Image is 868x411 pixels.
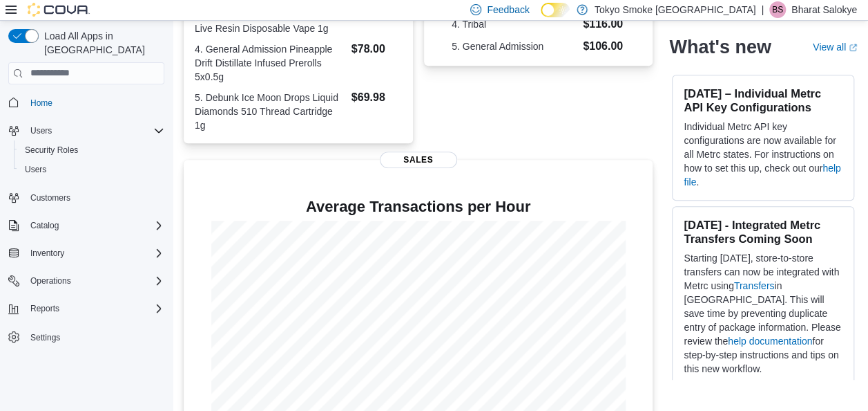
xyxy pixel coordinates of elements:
[813,42,857,53] a: View allExternal link
[3,327,170,347] button: Settings
[25,300,164,317] span: Reports
[351,41,402,57] dd: $78.00
[772,1,783,18] span: BS
[19,161,164,178] span: Users
[30,125,52,136] span: Users
[25,273,77,289] button: Operations
[791,1,857,18] p: Bharat Salokye
[19,142,164,158] span: Security Roles
[30,98,52,109] span: Home
[30,332,60,343] span: Settings
[769,1,786,18] div: Bharat Salokye
[25,217,164,234] span: Catalog
[3,244,170,263] button: Inventory
[583,16,625,33] dd: $116.00
[25,94,164,111] span: Home
[3,93,170,113] button: Home
[25,328,164,345] span: Settings
[14,160,170,179] button: Users
[25,329,66,346] a: Settings
[195,8,346,35] dt: 3. Tribal Cuban Linx Supernova Live Resin Disposable Vape 1g
[30,220,59,231] span: Catalog
[3,299,170,318] button: Reports
[25,245,70,262] button: Inventory
[669,36,771,58] h2: What's new
[684,163,840,188] a: help file
[3,216,170,235] button: Catalog
[684,251,842,376] p: Starting [DATE], store-to-store transfers can now be integrated with Metrc using in [GEOGRAPHIC_D...
[849,44,857,52] svg: External link
[3,188,170,208] button: Customers
[25,122,57,139] button: Users
[19,142,84,158] a: Security Roles
[684,120,842,189] p: Individual Metrc API key configurations are now available for all Metrc states. For instructions ...
[684,218,842,246] h3: [DATE] - Integrated Metrc Transfers Coming Soon
[25,300,65,317] button: Reports
[25,95,58,111] a: Home
[25,245,164,262] span: Inventory
[583,38,625,55] dd: $106.00
[3,121,170,140] button: Users
[30,192,70,203] span: Customers
[487,3,529,17] span: Feedback
[30,248,64,259] span: Inventory
[8,87,164,383] nav: Complex example
[380,152,457,168] span: Sales
[728,336,812,347] a: help documentation
[541,3,570,17] input: Dark Mode
[734,280,775,291] a: Transfers
[25,273,164,289] span: Operations
[30,303,59,314] span: Reports
[25,190,76,206] a: Customers
[25,122,164,139] span: Users
[19,161,52,178] a: Users
[39,29,164,57] span: Load All Apps in [GEOGRAPHIC_DATA]
[351,89,402,106] dd: $69.98
[25,217,64,234] button: Catalog
[195,91,346,132] dt: 5. Debunk Ice Moon Drops Liquid Diamonds 510 Thread Cartridge 1g
[25,145,78,156] span: Security Roles
[30,275,71,286] span: Operations
[28,3,90,17] img: Cova
[3,271,170,291] button: Operations
[25,189,164,206] span: Customers
[195,199,642,215] h4: Average Transactions per Hour
[452,39,577,53] dt: 5. General Admission
[452,17,577,31] dt: 4. Tribal
[684,86,842,114] h3: [DATE] – Individual Metrc API Key Configurations
[195,42,346,84] dt: 4. General Admission Pineapple Drift Distillate Infused Prerolls 5x0.5g
[595,1,756,18] p: Tokyo Smoke [GEOGRAPHIC_DATA]
[761,1,764,18] p: |
[25,164,46,175] span: Users
[14,140,170,160] button: Security Roles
